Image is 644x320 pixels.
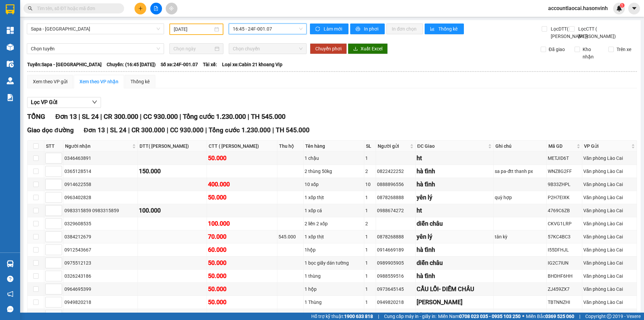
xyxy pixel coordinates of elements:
[305,181,363,188] div: 10 xốp
[64,194,137,201] div: 0963402828
[377,272,414,280] div: 0988559516
[31,98,57,106] span: Lọc VP Gửi
[324,25,343,33] span: Làm mới
[135,3,146,14] button: plus
[417,153,493,163] div: ht
[305,194,363,201] div: 1 xốp thịt
[27,62,102,67] b: Tuyến: Sapa - [GEOGRAPHIC_DATA]
[631,5,637,11] span: caret-down
[583,233,636,240] div: Văn phòng Lào Cai
[582,165,637,178] td: Văn phòng Lào Cai
[305,272,363,280] div: 1 thùng
[7,276,13,282] span: question-circle
[64,259,137,267] div: 0975512123
[425,24,464,34] button: bar-chartThống kê
[584,142,630,150] span: VP Gửi
[208,193,276,202] div: 50.000
[208,232,276,241] div: 70.000
[305,220,363,227] div: 2 liền 2 xốp
[417,167,493,176] div: hà tĩnh
[310,24,348,34] button: syncLàm mới
[548,299,581,306] div: TBTNNZHI
[365,272,375,280] div: 1
[583,259,636,267] div: Văn phòng Lào Cai
[547,178,582,191] td: 9B33ZHPL
[582,217,637,230] td: Văn phòng Lào Cai
[205,126,207,134] span: |
[417,298,493,307] div: [PERSON_NAME]
[276,126,310,134] span: TH 545.000
[583,299,636,306] div: Văn phòng Lào Cai
[417,311,493,320] div: hà tĩnh
[548,220,581,227] div: CKVG1LRP
[582,230,637,243] td: Văn phòng Lào Cai
[233,44,303,54] span: Chọn chuyến
[79,78,118,85] div: Xem theo VP nhận
[620,3,625,8] sup: 1
[377,168,414,175] div: 0822422252
[547,217,582,230] td: CKVG1LRP
[548,207,581,214] div: 4769C6ZB
[583,272,636,280] div: Văn phòng Lào Cai
[621,3,623,8] span: 1
[78,112,80,121] span: |
[7,291,13,297] span: notification
[576,25,617,40] span: Lọc CTT ( [PERSON_NAME])
[365,194,375,201] div: 1
[305,259,363,267] div: 1 bọc giấy dán tường
[547,230,582,243] td: 57KC4BC3
[92,99,97,105] span: down
[305,233,363,240] div: 1 xốp thịt
[583,181,636,188] div: Văn phòng Lào Cai
[548,246,581,254] div: I55DFHJL
[208,258,276,268] div: 50.000
[27,126,74,134] span: Giao dọc đường
[547,257,582,270] td: IG2C7IUN
[64,168,137,175] div: 0365128514
[548,154,581,162] div: METJID6T
[305,246,363,254] div: 1hộp
[522,315,524,318] span: ⚪️
[208,153,276,163] div: 50.000
[64,312,137,319] div: 0981871797
[64,220,137,227] div: 0329608535
[139,167,206,176] div: 150.000
[278,233,302,240] div: 545.000
[138,6,143,11] span: plus
[7,77,14,84] img: warehouse-icon
[248,112,249,121] span: |
[37,5,116,12] input: Tìm tên, số ĐT hoặc mã đơn
[208,298,276,307] div: 50.000
[143,112,178,121] span: CC 930.000
[84,126,105,134] span: Đơn 13
[130,78,150,85] div: Thống kê
[628,3,640,14] button: caret-down
[310,43,347,54] button: Chuyển phơi
[28,6,33,11] span: search
[583,194,636,201] div: Văn phòng Lào Cai
[7,94,14,101] img: solution-icon
[377,181,414,188] div: 0888896556
[208,180,276,189] div: 400.000
[417,232,493,241] div: yên lý
[183,112,246,121] span: Tổng cước 1.230.000
[377,233,414,240] div: 0878268888
[169,6,174,11] span: aim
[378,142,409,150] span: Người gửi
[582,204,637,217] td: Văn phòng Lào Cai
[31,44,160,54] span: Chọn tuyến
[548,285,581,293] div: ZJ459ZX7
[377,207,414,214] div: 0988674272
[582,270,637,283] td: Văn phòng Lào Cai
[207,141,277,152] th: CTT ( [PERSON_NAME])
[110,126,126,134] span: SL 24
[495,194,545,201] div: quỳ hợp
[139,311,206,320] div: 50.000
[582,257,637,270] td: Văn phòng Lào Cai
[311,313,373,320] span: Hỗ trợ kỹ thuật:
[377,194,414,201] div: 0878268888
[377,246,414,254] div: 0914669189
[104,112,138,121] span: CR 300.000
[304,141,364,152] th: Tên hàng
[174,26,213,33] input: 11/08/2025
